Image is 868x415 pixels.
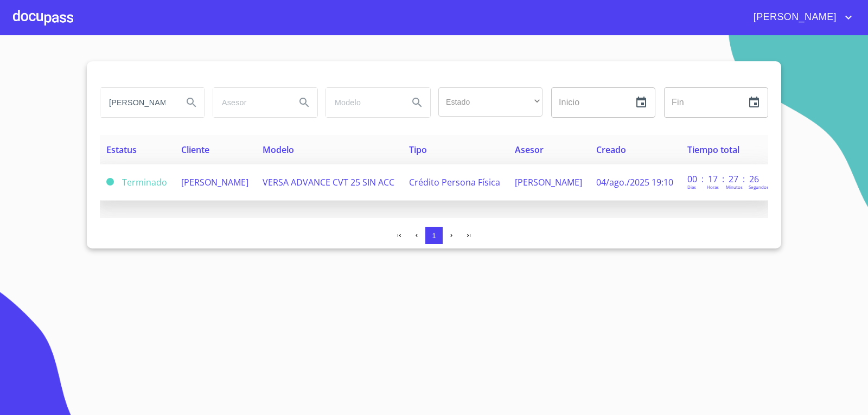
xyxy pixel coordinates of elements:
span: Terminado [106,178,114,186]
div: ​ [438,87,542,117]
button: 1 [425,227,443,244]
input: search [100,88,174,117]
button: Search [291,90,317,116]
span: [PERSON_NAME] [181,176,248,188]
span: Cliente [181,144,209,156]
button: account of current user [745,9,855,26]
p: Minutos [726,184,743,190]
input: search [326,88,400,117]
span: Modelo [263,144,294,156]
span: 1 [432,232,436,240]
p: Segundos [749,184,769,190]
span: VERSA ADVANCE CVT 25 SIN ACC [263,176,394,188]
span: Crédito Persona Física [409,176,500,188]
span: 04/ago./2025 19:10 [596,176,673,188]
span: Terminado [122,176,167,188]
span: [PERSON_NAME] [515,176,582,188]
button: Search [178,90,205,116]
button: Search [404,90,430,116]
span: Tipo [409,144,427,156]
input: search [213,88,287,117]
p: 00 : 17 : 27 : 26 [687,173,761,185]
span: Creado [596,144,626,156]
span: [PERSON_NAME] [745,9,842,26]
p: Dias [687,184,696,190]
span: Tiempo total [687,144,739,156]
span: Asesor [515,144,544,156]
p: Horas [707,184,719,190]
span: Estatus [106,144,137,156]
